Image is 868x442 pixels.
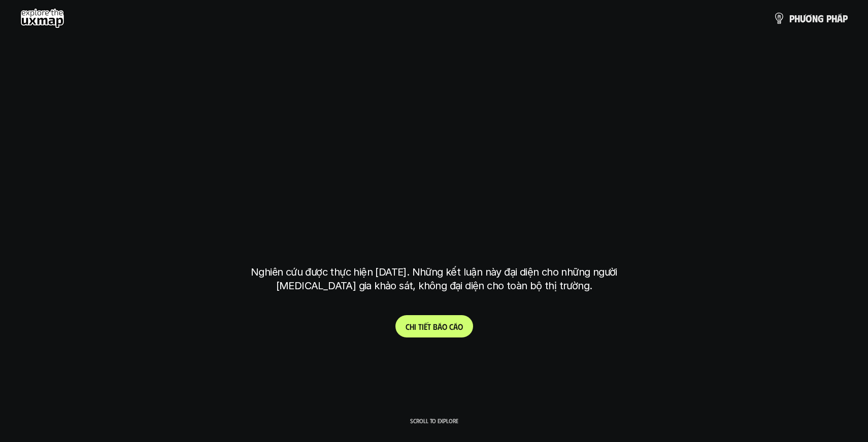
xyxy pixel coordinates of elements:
[800,13,806,24] span: ư
[806,13,812,24] span: ơ
[831,13,837,24] span: h
[418,322,422,331] span: t
[458,322,463,331] span: o
[789,13,794,24] span: p
[414,322,416,331] span: i
[818,13,824,24] span: g
[826,13,831,24] span: p
[843,13,848,24] span: p
[249,120,619,163] h1: phạm vi công việc của
[453,322,458,331] span: á
[395,315,473,337] a: Chitiếtbáocáo
[837,13,843,24] span: á
[427,322,431,331] span: t
[794,13,800,24] span: h
[424,322,427,331] span: ế
[422,322,424,331] span: i
[449,322,453,331] span: c
[438,322,442,331] span: á
[410,322,414,331] span: h
[253,200,615,243] h1: tại [GEOGRAPHIC_DATA]
[406,322,410,331] span: C
[399,95,476,107] h6: Kết quả nghiên cứu
[433,322,438,331] span: b
[410,417,458,424] p: Scroll to explore
[773,8,848,28] a: phươngpháp
[442,322,447,331] span: o
[812,13,818,24] span: n
[244,265,624,293] p: Nghiên cứu được thực hiện [DATE]. Những kết luận này đại diện cho những người [MEDICAL_DATA] gia ...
